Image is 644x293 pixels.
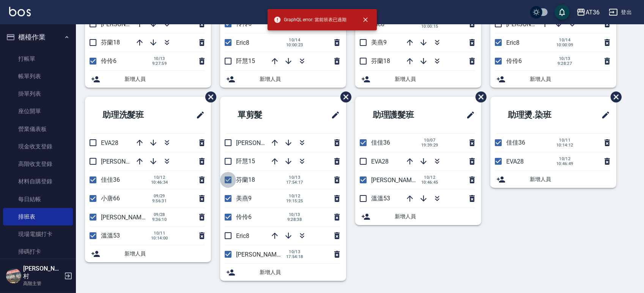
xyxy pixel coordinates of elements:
[286,43,303,47] span: 10:00:23
[556,161,573,166] span: 10:46:49
[421,180,438,185] span: 10:46:45
[101,176,120,183] span: 佳佳36
[530,75,610,83] span: 新增人員
[3,173,73,190] a: 材料自購登錄
[151,175,168,180] span: 10/12
[236,158,255,165] span: 阡慧15
[85,71,211,88] div: 新增人員
[361,101,443,129] h2: 助理護髮班
[151,194,168,198] span: 09/29
[151,61,168,66] span: 9:27:59
[556,38,573,43] span: 10/14
[3,155,73,173] a: 高階收支登錄
[101,39,120,46] span: 芬蘭18
[220,264,346,281] div: 新增人員
[556,56,573,61] span: 10/13
[236,251,288,258] span: [PERSON_NAME]11
[421,138,438,143] span: 10/07
[9,7,31,16] img: Logo
[260,75,340,83] span: 新增人員
[151,56,168,61] span: 10/13
[371,139,390,146] span: 佳佳36
[556,43,573,47] span: 10:00:09
[85,245,211,262] div: 新增人員
[371,57,390,65] span: 芬蘭18
[151,236,168,241] span: 10:14:00
[3,102,73,120] a: 座位開單
[326,106,340,124] span: 修改班表的標題
[3,85,73,102] a: 掛單列表
[371,195,390,202] span: 溫溫53
[3,138,73,155] a: 現金收支登錄
[236,195,252,202] span: 美燕9
[286,212,303,217] span: 10/13
[151,212,168,217] span: 09/28
[3,120,73,138] a: 營業儀表板
[124,75,205,83] span: 新增人員
[556,61,573,66] span: 9:28:27
[605,86,623,108] span: 刪除班表
[286,217,303,222] span: 9:28:38
[236,176,255,183] span: 芬蘭18
[236,139,288,146] span: [PERSON_NAME]16
[3,225,73,243] a: 現場電腦打卡
[490,71,616,88] div: 新增人員
[3,50,73,68] a: 打帳單
[586,8,600,17] div: AT36
[6,268,21,284] img: Person
[556,138,573,143] span: 10/11
[220,71,346,88] div: 新增人員
[421,175,438,180] span: 10/12
[101,158,153,165] span: [PERSON_NAME]55
[597,106,610,124] span: 修改班表的標題
[286,180,303,185] span: 17:54:17
[200,86,217,108] span: 刪除班表
[101,232,120,239] span: 溫溫53
[606,5,635,19] button: 登出
[101,195,120,202] span: 小唐66
[421,24,438,29] span: 10:00:15
[91,101,173,129] h2: 助理洗髮班
[490,171,616,188] div: 新增人員
[573,5,603,20] button: AT36
[124,250,205,258] span: 新增人員
[371,176,424,184] span: [PERSON_NAME]58
[554,5,570,20] button: save
[395,213,475,221] span: 新增人員
[556,143,573,148] span: 10:14:12
[506,158,524,165] span: EVA28
[286,254,303,259] span: 17:54:18
[151,180,168,185] span: 10:46:34
[506,139,525,146] span: 佳佳36
[23,265,62,280] h5: [PERSON_NAME]村
[421,143,438,148] span: 19:39:29
[506,57,522,65] span: 伶伶6
[470,86,488,108] span: 刪除班表
[3,243,73,260] a: 掃碼打卡
[355,71,481,88] div: 新增人員
[357,11,374,28] button: close
[236,232,249,239] span: Eric8
[286,38,303,43] span: 10/14
[286,249,303,254] span: 10/13
[556,156,573,161] span: 10/12
[371,39,387,46] span: 美燕9
[274,16,346,24] span: GraphQL error: 當前班表已過期
[151,217,168,222] span: 9:36:10
[3,191,73,208] a: 每日結帳
[461,106,475,124] span: 修改班表的標題
[371,158,389,165] span: EVA28
[395,75,475,83] span: 新增人員
[236,213,252,221] span: 伶伶6
[101,139,118,146] span: EVA28
[101,57,117,65] span: 伶伶6
[236,20,252,27] span: 伶伶6
[355,208,481,225] div: 新增人員
[151,231,168,236] span: 10/11
[236,39,249,46] span: Eric8
[506,39,520,46] span: Eric8
[286,198,303,203] span: 19:15:25
[226,101,300,129] h2: 單剪髮
[3,208,73,225] a: 排班表
[286,194,303,198] span: 10/12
